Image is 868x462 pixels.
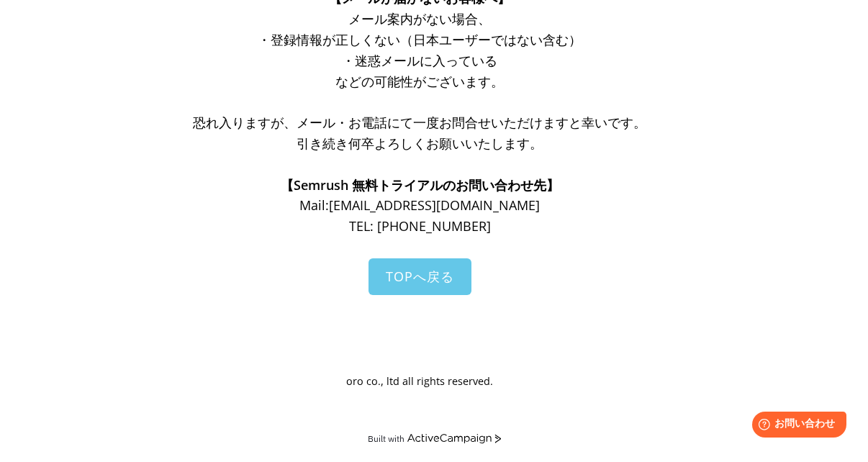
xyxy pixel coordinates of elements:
[342,52,497,69] span: ・迷惑メールに入っている
[335,73,504,90] span: などの可能性がございます。
[348,10,491,27] span: メール案内がない場合、
[368,433,404,444] div: Built with
[369,258,471,295] a: TOPへ戻る
[193,114,646,131] span: 恐れ入りますが、メール・お電話にて一度お問合せいただけますと幸いです。
[346,374,493,388] span: oro co., ltd all rights reserved.
[299,196,540,214] span: Mail: [EMAIL_ADDRESS][DOMAIN_NAME]
[740,406,852,446] iframe: Help widget launcher
[386,268,454,285] span: TOPへ戻る
[349,217,491,235] span: TEL: [PHONE_NUMBER]
[258,31,582,48] span: ・登録情報が正しくない（日本ユーザーではない含む）
[281,176,559,194] span: 【Semrush 無料トライアルのお問い合わせ先】
[297,135,543,152] span: 引き続き何卒よろしくお願いいたします。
